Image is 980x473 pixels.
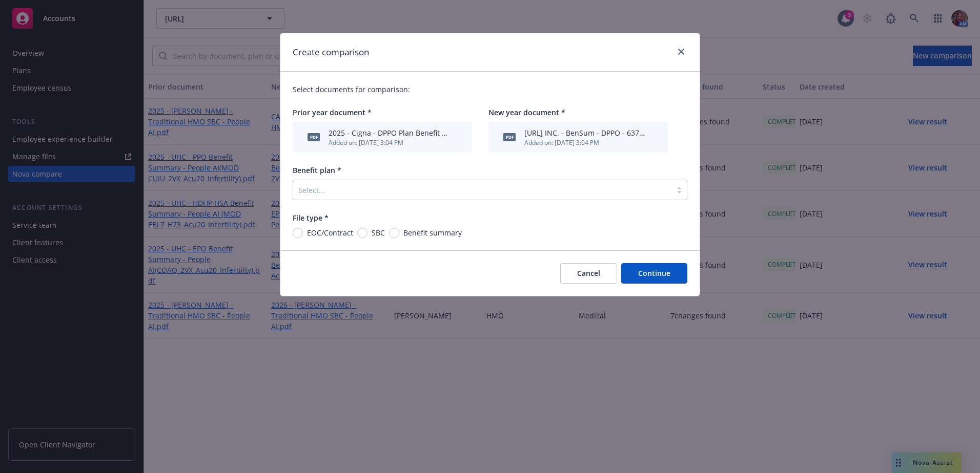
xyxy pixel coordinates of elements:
[621,263,687,284] button: Continue
[293,84,687,95] p: Select documents for comparison:
[454,132,462,143] button: archive file
[293,213,329,223] span: File type *
[389,228,399,238] input: Benefit summary
[649,132,658,143] button: archive file
[357,228,367,238] input: SBC
[293,228,303,238] input: EOC/Contract
[372,227,385,238] span: SBC
[488,107,565,117] span: New year document *
[403,227,462,238] span: Benefit summary
[307,227,353,238] span: EOC/Contract
[524,127,645,138] div: [URL] INC. - BenSum - DPPO - 637837 - [DATE].pdf
[503,133,516,141] span: pdf
[293,46,369,59] h1: Create comparison
[329,138,450,147] div: Added on: [DATE] 3:04 PM
[560,263,617,284] button: Cancel
[675,46,687,58] a: close
[308,133,320,141] span: pdf
[329,127,450,138] div: 2025 - Cigna - DPPO Plan Benefit Summary -People AI.pdf
[293,107,372,117] span: Prior year document *
[293,165,341,175] span: Benefit plan *
[524,138,645,147] div: Added on: [DATE] 3:04 PM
